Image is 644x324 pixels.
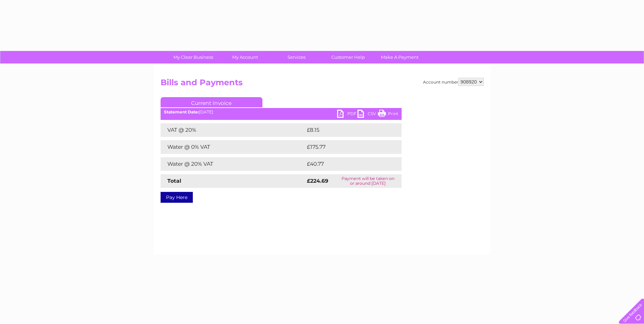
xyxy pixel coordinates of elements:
[305,157,388,171] td: £40.77
[372,51,428,64] a: Make A Payment
[164,109,199,114] b: Statement Date:
[357,110,378,120] a: CSV
[161,157,305,171] td: Water @ 20% VAT
[269,51,325,64] a: Services
[320,51,376,64] a: Customer Help
[305,140,389,154] td: £175.77
[305,123,385,137] td: £8.15
[337,110,357,120] a: PDF
[378,110,398,120] a: Print
[307,178,328,184] strong: £224.69
[161,123,305,137] td: VAT @ 20%
[217,51,273,64] a: My Account
[161,97,262,107] a: Current Invoice
[423,78,484,86] div: Account number
[161,140,305,154] td: Water @ 0% VAT
[334,174,401,188] td: Payment will be taken on or around [DATE]
[165,51,221,64] a: My Clear Business
[167,178,181,184] strong: Total
[161,110,402,114] div: [DATE]
[161,192,193,203] a: Pay Here
[161,78,484,91] h2: Bills and Payments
